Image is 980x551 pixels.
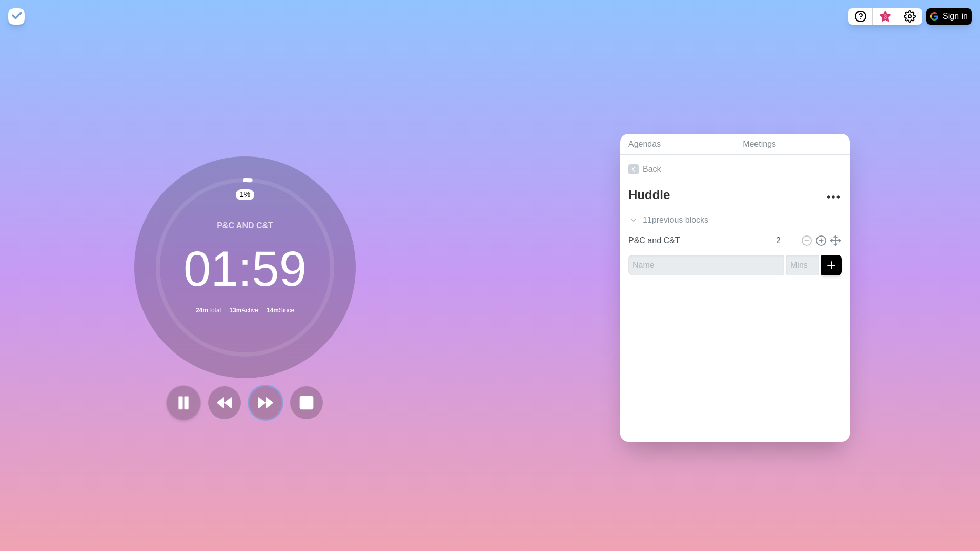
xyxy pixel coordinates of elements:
[897,8,922,25] button: Settings
[624,230,770,251] input: Name
[823,187,844,207] button: More
[8,8,25,25] img: timeblocks logo
[786,255,819,275] input: Mins
[848,8,873,25] button: Help
[873,8,897,25] button: What’s new
[926,8,972,25] button: Sign in
[734,134,850,155] a: Meetings
[620,210,850,230] div: 11 previous block
[881,13,889,21] span: 3
[772,230,797,251] input: Mins
[628,255,784,275] input: Name
[704,214,708,226] span: s
[620,155,850,184] a: Back
[620,134,734,155] a: Agendas
[930,12,938,21] img: google logo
